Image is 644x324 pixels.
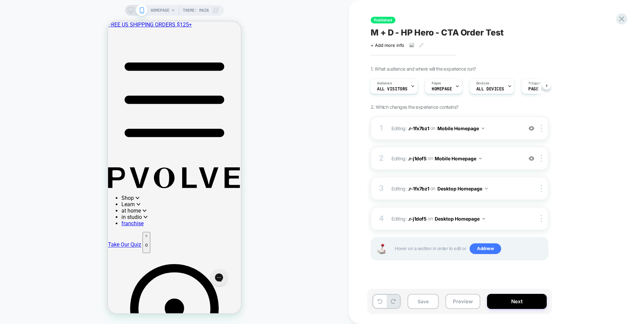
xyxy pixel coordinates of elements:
[437,184,488,193] button: Desktop Homepage
[432,87,452,91] span: HOMEPAGE
[408,155,427,161] span: .r-j1dof5
[151,5,169,16] span: HOMEPAGE
[428,214,433,223] span: on
[371,43,404,48] span: + Add more info
[541,155,542,162] img: close
[430,124,435,132] span: on
[391,184,519,193] span: Editing :
[482,218,485,220] img: down arrow
[529,156,534,161] img: crossed eye
[408,216,427,221] span: .r-j1dof5
[541,215,542,222] img: close
[528,81,541,86] span: Trigger
[482,128,484,129] img: down arrow
[375,244,388,254] img: Joystick
[408,185,429,191] span: .r-1fx7bz1
[13,199,36,205] a: franchise
[476,87,504,91] span: ALL DEVICES
[408,125,429,131] span: .r-1fx7bz1
[435,214,485,224] button: Desktop Homepage
[541,125,542,132] img: close
[391,124,519,133] span: Editing :
[529,126,534,131] img: crossed eye
[378,121,385,135] div: 1
[445,294,480,309] button: Preview
[437,124,484,133] button: Mobile Homepage
[485,188,488,189] img: down arrow
[371,66,476,72] span: 1. What audience and where will the experience run?
[13,192,40,199] span: in studio
[432,81,441,86] span: Pages
[378,152,385,165] div: 2
[395,243,544,254] span: Hover on a section in order to edit or
[35,211,42,232] button: 0
[371,104,458,110] span: 2. Which changes the experience contains?
[99,245,123,267] iframe: Gorgias live chat messenger
[377,81,392,86] span: Audience
[13,180,33,186] span: Learn
[479,158,482,159] img: down arrow
[378,182,385,195] div: 3
[37,221,40,226] p: 0
[13,186,39,192] span: at home
[371,17,395,23] span: Published
[476,81,489,86] span: Devices
[408,294,439,309] button: Save
[428,154,433,162] span: on
[541,185,542,192] img: close
[371,27,503,37] span: M + D - HP Hero - CTA Order Test
[435,154,482,163] button: Mobile Homepage
[391,214,519,224] span: Editing :
[470,243,501,254] span: Add new
[391,154,519,163] span: Editing :
[430,184,435,192] span: on
[487,294,547,309] button: Next
[13,173,32,180] span: Shop
[528,87,551,91] span: Page Load
[377,87,408,91] span: All Visitors
[378,212,385,225] div: 4
[183,5,209,16] span: Theme: MAIN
